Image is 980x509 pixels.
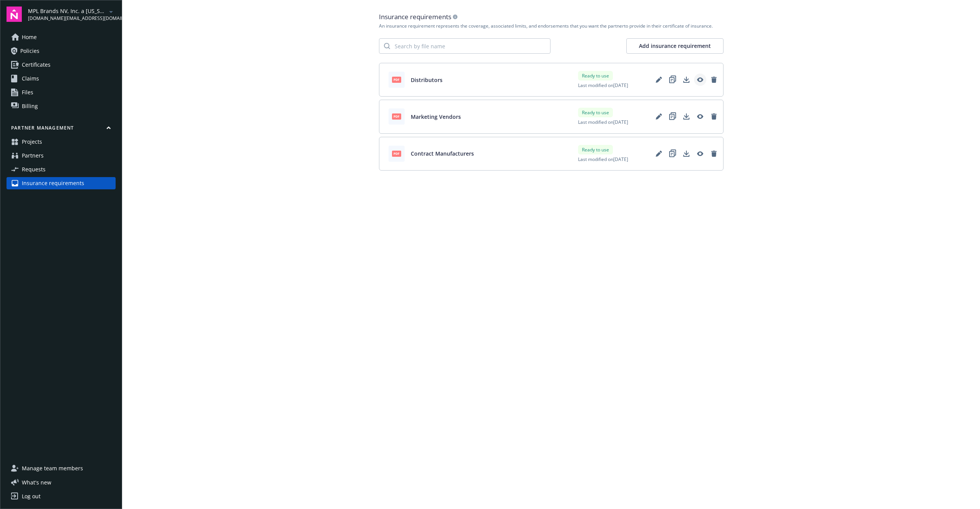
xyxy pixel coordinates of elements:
[7,478,64,486] button: What's new
[22,149,44,162] span: Partners
[666,74,679,86] a: Duplicate
[22,478,51,486] span: What ' s new
[28,7,106,15] span: MPL Brands NV, Inc. a [US_STATE] Corporation
[20,45,39,57] span: Policies
[694,148,706,160] a: View
[7,163,116,176] a: Requests
[22,490,41,502] div: Log out
[7,31,116,43] a: Home
[578,156,628,163] span: Last modified on [DATE]
[680,148,693,160] a: Download
[392,113,401,119] span: pdf
[708,110,720,123] a: Remove
[379,12,724,21] div: Insurance requirements
[653,74,665,86] a: Edit
[106,7,116,16] a: arrowDropDown
[7,7,22,22] img: navigator-logo.svg
[680,74,693,86] a: Download
[28,15,106,22] span: [DOMAIN_NAME][EMAIL_ADDRESS][DOMAIN_NAME]
[708,74,720,86] a: Remove
[578,108,613,117] div: Ready to use
[22,72,39,85] span: Claims
[411,113,461,121] span: Marketing Vendors
[7,177,116,189] a: Insurance requirements
[22,163,46,176] span: Requests
[666,148,679,160] a: Duplicate
[7,136,116,148] a: Projects
[411,149,474,158] span: Contract Manufacturers
[666,110,679,123] a: Duplicate
[392,77,401,82] span: pdf
[22,59,51,71] span: Certificates
[7,149,116,162] a: Partners
[578,71,613,80] div: Ready to use
[28,7,116,22] button: MPL Brands NV, Inc. a [US_STATE] Corporation[DOMAIN_NAME][EMAIL_ADDRESS][DOMAIN_NAME]arrowDropDown
[22,462,83,475] span: Manage team members
[384,43,390,49] svg: Search
[7,72,116,85] a: Claims
[7,125,116,134] button: Partner management
[7,86,116,99] a: Files
[578,82,628,89] span: Last modified on [DATE]
[680,110,693,123] a: Download
[392,151,401,156] span: pdf
[22,86,33,99] span: Files
[653,110,665,123] a: Edit
[7,45,116,57] a: Policies
[22,136,42,148] span: Projects
[578,145,613,154] div: Ready to use
[7,59,116,71] a: Certificates
[390,39,550,53] input: Search by file name
[22,100,38,112] span: Billing
[7,462,116,475] a: Manage team members
[708,148,720,160] a: Remove
[22,177,84,189] span: Insurance requirements
[626,38,724,54] button: Add insurance requirement
[578,119,628,125] span: Last modified on [DATE]
[411,76,443,84] span: Distributors
[379,23,724,29] div: An insurance requirement represents the coverage, associated limits, and endorsements that you wa...
[694,74,706,86] a: View
[7,100,116,112] a: Billing
[653,148,665,160] a: Edit
[694,110,706,123] a: View
[22,31,37,43] span: Home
